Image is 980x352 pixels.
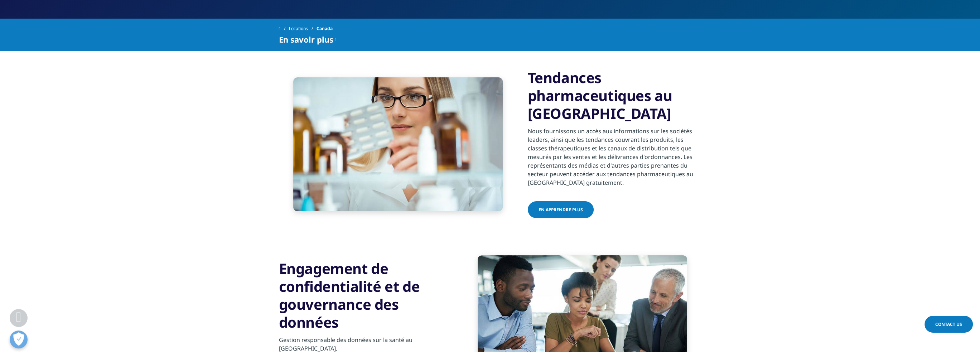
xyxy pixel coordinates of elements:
span: En savoir plus [279,35,333,44]
a: Locations [289,22,317,35]
span: Contact Us [935,321,962,327]
h3: Engagement de confidentialité et de gouvernance des données [279,260,453,331]
a: EN APPRENDRE PLUS [528,201,594,218]
a: Contact Us [925,316,973,333]
button: Open Preferences [10,331,28,348]
h3: Tendances pharmaceutiques au [GEOGRAPHIC_DATA] [528,69,701,122]
div: Nous fournissons un accès aux informations sur les sociétés leaders, ainsi que les tendances couv... [528,122,701,187]
span: Canada [317,22,333,35]
span: EN APPRENDRE PLUS [539,207,583,213]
